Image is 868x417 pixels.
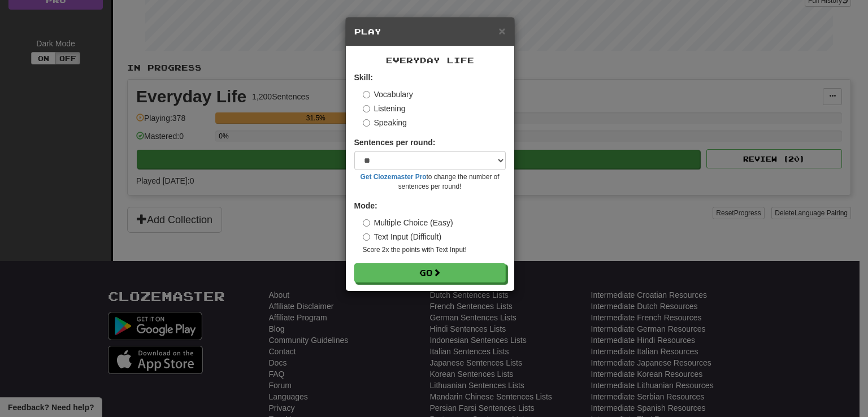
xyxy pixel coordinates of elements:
h5: Play [354,26,506,37]
button: Go [354,263,506,283]
label: Text Input (Difficult) [363,231,442,242]
span: × [498,24,505,37]
input: Speaking [363,119,370,127]
input: Listening [363,105,370,112]
input: Multiple Choice (Easy) [363,219,370,227]
small: Score 2x the points with Text Input ! [363,245,506,255]
label: Listening [363,103,406,114]
strong: Mode: [354,201,377,210]
label: Sentences per round: [354,137,436,148]
input: Vocabulary [363,91,370,98]
button: Close [498,25,505,37]
label: Vocabulary [363,89,413,100]
span: Everyday Life [386,55,474,65]
small: to change the number of sentences per round! [354,172,506,192]
label: Multiple Choice (Easy) [363,217,453,228]
label: Speaking [363,117,407,128]
a: Get Clozemaster Pro [361,173,427,181]
strong: Skill: [354,73,373,82]
input: Text Input (Difficult) [363,233,370,241]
